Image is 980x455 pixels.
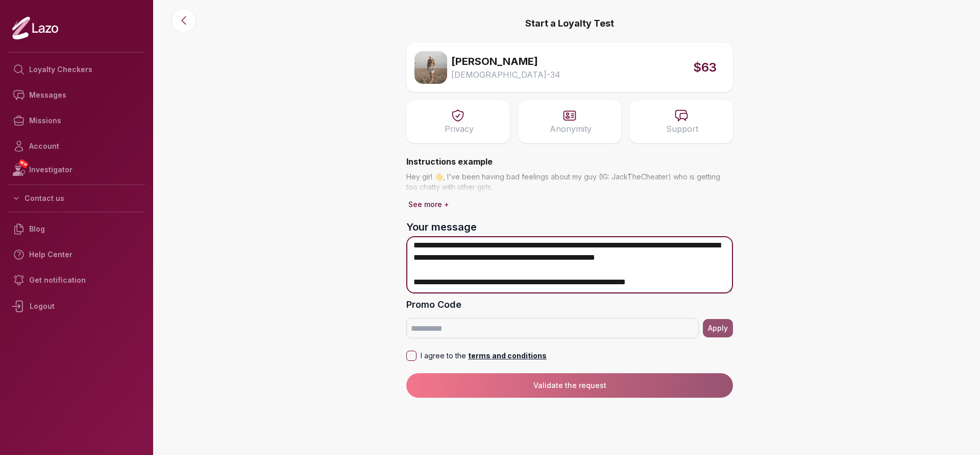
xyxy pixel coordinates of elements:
h4: Instructions example [406,155,733,168]
span: NEW [18,158,29,169]
a: Messages [8,82,145,108]
span: [PERSON_NAME] [451,54,538,69]
a: Blog [8,216,145,242]
a: Account [8,133,145,159]
p: Support [666,123,698,135]
button: See more + [406,197,451,212]
p: Start a Loyalty Test [406,16,733,31]
p: Privacy [445,123,474,135]
a: Help Center [8,242,145,267]
p: I agree to the [421,351,547,361]
p: Anonymity [550,123,592,135]
span: $63 [693,59,717,76]
a: Missions [8,108,145,133]
a: Get notification [8,267,145,293]
img: b10d8b60-ea59-46b8-b99e-30469003c990 [414,51,447,84]
a: Loyalty Checkers [8,57,145,82]
p: terms and conditions [466,351,547,361]
span: [DEMOGRAPHIC_DATA] - 34 [451,69,560,81]
a: NEWInvestigator [8,159,145,180]
label: Your message [406,220,733,234]
label: Promo Code [406,298,733,312]
button: Contact us [8,189,145,208]
div: Logout [8,293,145,320]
